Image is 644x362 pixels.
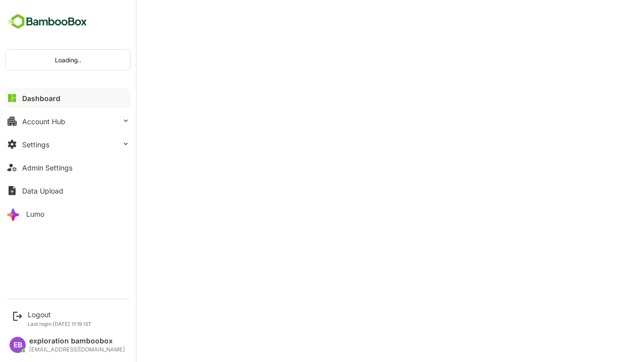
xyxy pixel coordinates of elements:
[22,163,72,172] div: Admin Settings
[5,134,131,154] button: Settings
[5,204,131,224] button: Lumo
[5,111,131,131] button: Account Hub
[5,180,131,201] button: Data Upload
[29,346,125,353] div: [EMAIL_ADDRESS][DOMAIN_NAME]
[10,337,26,353] div: EB
[29,337,125,345] div: exploration bamboobox
[22,187,63,195] div: Data Upload
[28,321,92,327] p: Last login: [DATE] 11:19 IST
[5,12,90,31] img: BambooboxFullLogoMark.5f36c76dfaba33ec1ec1367b70bb1252.svg
[26,210,44,218] div: Lumo
[22,94,60,103] div: Dashboard
[6,50,130,70] div: Loading..
[5,88,131,108] button: Dashboard
[28,310,92,319] div: Logout
[5,157,131,177] button: Admin Settings
[22,140,49,149] div: Settings
[22,117,65,126] div: Account Hub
